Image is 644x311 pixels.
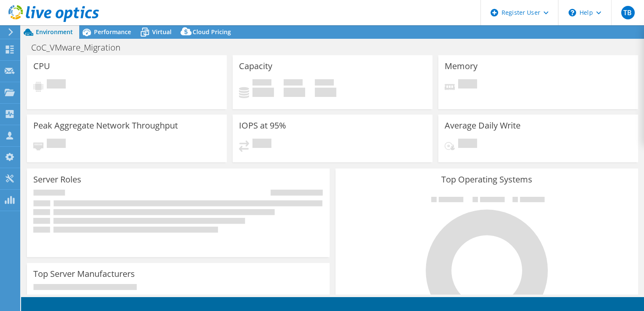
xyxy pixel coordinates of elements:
span: Performance [94,28,131,36]
h3: Top Operating Systems [342,175,632,184]
span: Cloud Pricing [193,28,231,36]
span: Pending [458,139,477,150]
h3: Peak Aggregate Network Throughput [33,121,178,130]
svg: \n [569,9,576,16]
h3: Average Daily Write [445,121,521,130]
span: Total [315,79,334,88]
span: Pending [47,139,66,150]
span: Virtual [152,28,172,36]
span: Free [284,79,303,88]
span: TB [621,6,635,19]
span: Used [252,79,271,88]
h3: Top Server Manufacturers [33,269,135,279]
h3: Memory [445,62,478,71]
span: Pending [252,139,271,150]
span: Pending [47,79,66,91]
h3: Capacity [239,62,272,71]
h4: 0 GiB [284,88,305,97]
h1: CoC_VMware_Migration [27,43,134,52]
span: Pending [458,79,477,91]
h3: Server Roles [33,175,81,184]
h4: 0 GiB [252,88,274,97]
h3: IOPS at 95% [239,121,286,130]
h4: 0 GiB [315,88,336,97]
h3: CPU [33,62,50,71]
span: Environment [36,28,73,36]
